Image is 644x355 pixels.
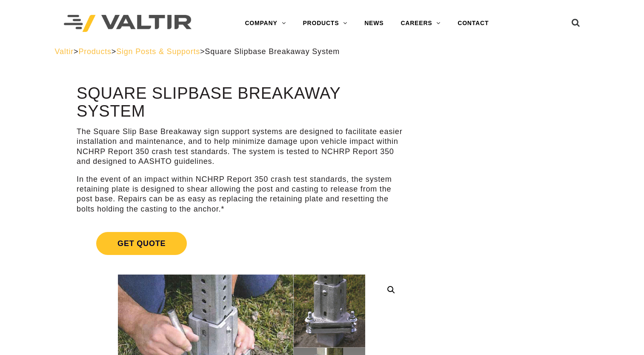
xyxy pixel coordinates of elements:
a: Products [78,47,111,56]
h1: Square Slipbase Breakaway System [77,85,406,120]
div: > > > [55,47,590,57]
a: CAREERS [392,15,449,32]
a: NEWS [356,15,392,32]
a: CONTACT [449,15,497,32]
span: Square Slipbase Breakaway System [205,47,340,56]
img: Valtir [64,15,192,32]
a: COMPANY [236,15,294,32]
a: PRODUCTS [294,15,356,32]
a: Sign Posts & Supports [116,47,200,56]
span: Get Quote [96,232,187,255]
p: In the event of an impact within NCHRP Report 350 crash test standards, the system retaining plat... [77,175,406,215]
p: The Square Slip Base Breakaway sign support systems are designed to facilitate easier installatio... [77,127,406,167]
a: Get Quote [77,222,406,265]
a: Valtir [55,47,74,56]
